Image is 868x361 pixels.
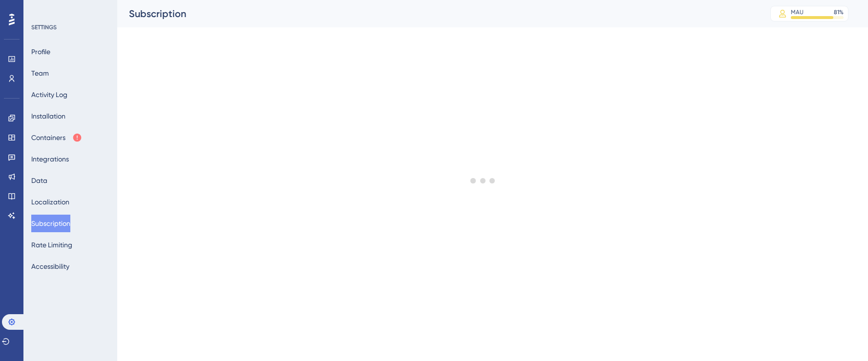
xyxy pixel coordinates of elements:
[31,150,69,168] button: Integrations
[791,8,804,16] div: MAU
[31,23,110,31] div: SETTINGS
[31,43,50,60] button: Profile
[129,7,746,20] div: Subscription
[31,107,65,125] button: Installation
[31,215,70,232] button: Subscription
[834,8,844,16] div: 81 %
[31,258,69,275] button: Accessibility
[31,129,82,146] button: Containers
[31,64,49,82] button: Team
[31,193,69,211] button: Localization
[31,86,67,103] button: Activity Log
[31,172,47,189] button: Data
[31,236,72,254] button: Rate Limiting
